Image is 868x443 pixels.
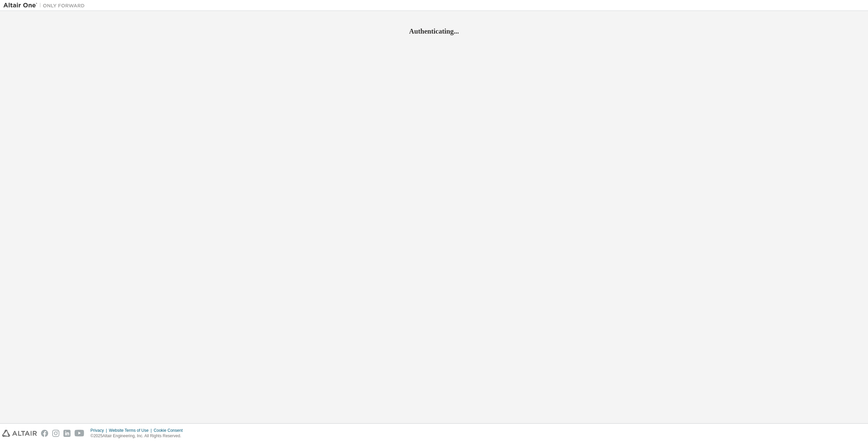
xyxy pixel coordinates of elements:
[63,430,71,437] img: linkedin.svg
[91,433,187,439] p: © 2025 Altair Engineering, Inc. All Rights Reserved.
[91,428,109,433] div: Privacy
[41,430,48,437] img: facebook.svg
[3,27,865,36] h2: Authenticating...
[2,430,37,437] img: altair_logo.svg
[154,428,186,433] div: Cookie Consent
[52,430,59,437] img: instagram.svg
[75,430,84,437] img: youtube.svg
[109,428,154,433] div: Website Terms of Use
[3,2,88,9] img: Altair One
